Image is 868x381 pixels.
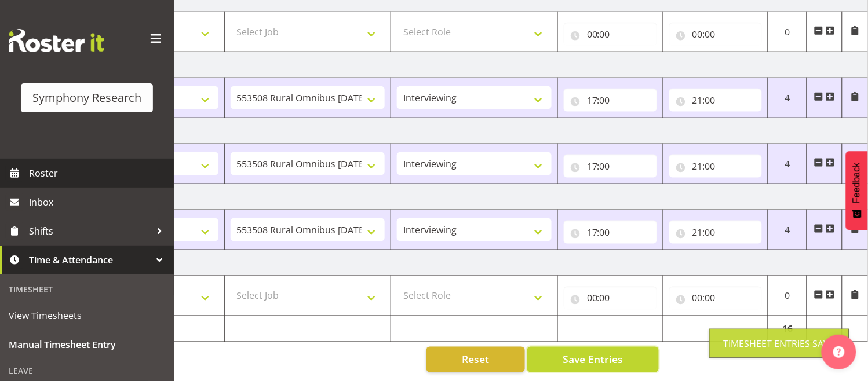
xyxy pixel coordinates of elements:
button: Reset [426,347,525,372]
div: Timesheet [3,277,171,301]
input: Click to select... [564,89,657,112]
div: Timesheet Entries Save [724,336,835,350]
input: Click to select... [669,89,763,112]
td: 16 [768,316,807,342]
td: 4 [768,144,807,184]
input: Click to select... [564,23,657,46]
button: Feedback - Show survey [846,151,868,230]
span: Save Entries [563,352,623,367]
span: Roster [29,164,168,182]
input: Click to select... [564,155,657,178]
img: Rosterit website logo [9,29,104,52]
span: Feedback [852,163,862,203]
input: Click to select... [669,287,763,310]
td: 4 [768,78,807,118]
button: Save Entries [527,347,659,372]
span: Manual Timesheet Entry [9,336,165,353]
input: Click to select... [669,221,763,244]
span: View Timesheets [9,307,165,324]
div: Symphony Research [32,89,141,107]
td: 0 [768,276,807,316]
input: Click to select... [669,23,763,46]
span: Inbox [29,193,168,211]
td: 0 [768,12,807,52]
img: help-xxl-2.png [833,346,845,358]
span: Shifts [29,222,151,240]
input: Click to select... [564,221,657,244]
td: 4 [768,210,807,250]
a: View Timesheets [3,301,171,330]
input: Click to select... [564,287,657,310]
span: Reset [462,352,489,367]
a: Manual Timesheet Entry [3,330,171,359]
input: Click to select... [669,155,763,178]
span: Time & Attendance [29,251,151,269]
